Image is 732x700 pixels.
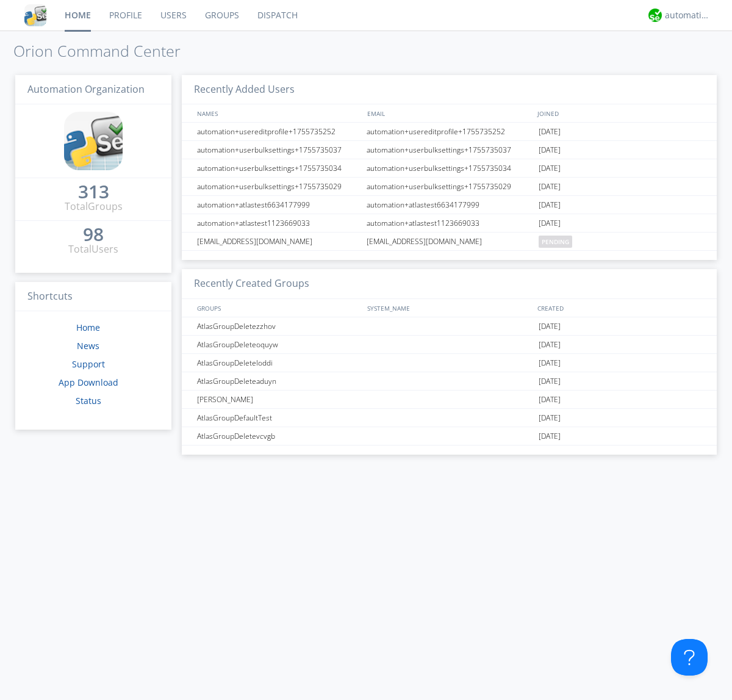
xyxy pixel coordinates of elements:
[539,196,561,214] span: [DATE]
[194,123,363,140] div: automation+usereditprofile+1755735252
[72,358,105,370] a: Support
[182,196,717,214] a: automation+atlastest6634177999automation+atlastest6634177999[DATE]
[194,214,363,232] div: automation+atlastest1123669033
[15,282,171,312] h3: Shortcuts
[539,354,561,372] span: [DATE]
[539,427,561,446] span: [DATE]
[194,317,363,335] div: AtlasGroupDeletezzhov
[364,141,536,159] div: automation+userbulksettings+1755735037
[364,159,536,177] div: automation+userbulksettings+1755735034
[194,299,361,317] div: GROUPS
[78,186,109,198] div: 313
[182,427,717,446] a: AtlasGroupDeletevcvgb[DATE]
[194,159,363,177] div: automation+userbulksettings+1755735034
[534,299,705,317] div: CREATED
[76,395,101,406] a: Status
[182,141,717,159] a: automation+userbulksettings+1755735037automation+userbulksettings+1755735037[DATE]
[194,427,363,445] div: AtlasGroupDeletevcvgb
[182,317,717,336] a: AtlasGroupDeletezzhov[DATE]
[68,242,118,256] div: Total Users
[182,178,717,196] a: automation+userbulksettings+1755735029automation+userbulksettings+1755735029[DATE]
[671,639,708,676] iframe: Toggle Customer Support
[59,377,118,388] a: App Download
[182,233,717,251] a: [EMAIL_ADDRESS][DOMAIN_NAME][EMAIL_ADDRESS][DOMAIN_NAME]pending
[539,214,561,233] span: [DATE]
[65,200,123,214] div: Total Groups
[194,409,363,427] div: AtlasGroupDefaultTest
[27,82,145,96] span: Automation Organization
[539,391,561,409] span: [DATE]
[83,228,104,240] div: 98
[182,269,717,299] h3: Recently Created Groups
[194,141,363,159] div: automation+userbulksettings+1755735037
[364,123,536,140] div: automation+usereditprofile+1755735252
[539,123,561,141] span: [DATE]
[182,391,717,409] a: [PERSON_NAME][DATE]
[534,104,705,122] div: JOINED
[364,196,536,214] div: automation+atlastest6634177999
[78,186,109,200] a: 313
[76,322,100,333] a: Home
[194,391,363,408] div: [PERSON_NAME]
[539,159,561,178] span: [DATE]
[182,409,717,427] a: AtlasGroupDefaultTest[DATE]
[364,233,536,250] div: [EMAIL_ADDRESS][DOMAIN_NAME]
[364,178,536,195] div: automation+userbulksettings+1755735029
[648,9,662,22] img: d2d01cd9b4174d08988066c6d424eccd
[539,236,572,248] span: pending
[64,112,123,170] img: cddb5a64eb264b2086981ab96f4c1ba7
[77,340,99,352] a: News
[194,233,363,250] div: [EMAIL_ADDRESS][DOMAIN_NAME]
[364,104,534,122] div: EMAIL
[182,159,717,178] a: automation+userbulksettings+1755735034automation+userbulksettings+1755735034[DATE]
[194,354,363,372] div: AtlasGroupDeleteloddi
[194,178,363,195] div: automation+userbulksettings+1755735029
[364,214,536,232] div: automation+atlastest1123669033
[539,409,561,427] span: [DATE]
[539,317,561,336] span: [DATE]
[182,336,717,354] a: AtlasGroupDeleteoquyw[DATE]
[194,336,363,353] div: AtlasGroupDeleteoquyw
[539,336,561,354] span: [DATE]
[194,196,363,214] div: automation+atlastest6634177999
[24,4,46,26] img: cddb5a64eb264b2086981ab96f4c1ba7
[364,299,534,317] div: SYSTEM_NAME
[182,214,717,233] a: automation+atlastest1123669033automation+atlastest1123669033[DATE]
[539,178,561,196] span: [DATE]
[182,354,717,372] a: AtlasGroupDeleteloddi[DATE]
[182,372,717,391] a: AtlasGroupDeleteaduyn[DATE]
[182,123,717,141] a: automation+usereditprofile+1755735252automation+usereditprofile+1755735252[DATE]
[194,372,363,390] div: AtlasGroupDeleteaduyn
[665,9,711,21] div: automation+atlas
[182,75,717,105] h3: Recently Added Users
[83,228,104,242] a: 98
[539,372,561,391] span: [DATE]
[539,141,561,159] span: [DATE]
[194,104,361,122] div: NAMES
